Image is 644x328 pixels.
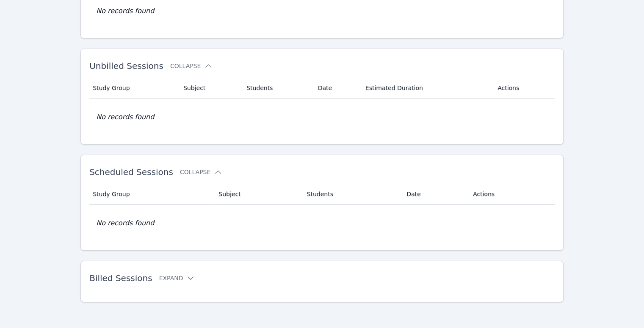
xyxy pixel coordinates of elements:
span: Billed Sessions [89,273,152,283]
th: Date [401,184,468,205]
th: Students [302,184,402,205]
th: Students [241,78,313,98]
span: Scheduled Sessions [89,167,173,177]
th: Date [313,78,360,98]
th: Actions [468,184,555,205]
button: Expand [159,274,195,282]
span: Unbilled Sessions [89,61,163,71]
th: Study Group [89,184,213,205]
button: Collapse [170,62,213,70]
td: No records found [89,98,555,136]
th: Subject [178,78,241,98]
th: Subject [213,184,301,205]
th: Estimated Duration [360,78,492,98]
th: Study Group [89,78,178,98]
th: Actions [492,78,555,98]
button: Collapse [180,168,222,176]
td: No records found [89,205,555,242]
